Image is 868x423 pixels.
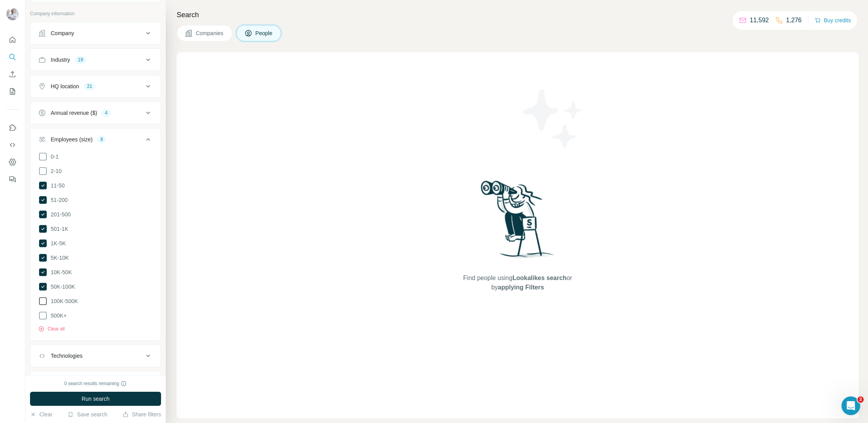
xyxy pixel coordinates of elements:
button: Employees (size)8 [30,130,161,152]
span: 5K-10K [48,254,69,262]
span: People [255,29,273,37]
button: Annual revenue ($)4 [30,104,161,122]
span: 2 [857,396,864,403]
button: Feedback [6,172,19,186]
h4: Search [177,9,859,20]
span: 2-10 [48,167,62,175]
button: Use Surfe API [6,138,19,152]
div: 19 [75,56,86,63]
span: 100K-500K [48,297,78,305]
button: Search [6,50,19,64]
span: 500K+ [48,312,67,319]
button: My lists [6,84,19,98]
div: 8 [97,136,106,143]
span: 1K-5K [48,239,66,247]
span: 0-1 [48,153,58,161]
span: applying Filters [498,284,544,291]
div: Company [51,29,74,37]
span: Lookalikes search [512,275,567,281]
div: 0 search results remaining [64,380,127,387]
span: 11-50 [48,182,65,189]
div: Employees (size) [51,136,92,143]
button: Clear all [38,325,65,332]
p: 11,592 [750,16,769,25]
iframe: Intercom live chat [841,396,860,415]
button: Run search [30,392,161,406]
span: 201-500 [48,211,71,218]
div: Industry [51,56,70,64]
button: Save search [67,411,107,418]
img: Surfe Illustration - Woman searching with binoculars [477,178,558,266]
div: HQ location [51,82,79,90]
button: Use Surfe on LinkedIn [6,121,19,135]
span: 51-200 [48,196,68,204]
button: Buy credits [815,15,851,26]
div: 21 [84,83,95,90]
button: Quick start [6,33,19,47]
img: Surfe Illustration - Stars [518,84,588,154]
span: Companies [196,29,224,37]
button: Technologies [30,346,161,365]
p: 1,276 [786,16,802,25]
button: Clear [30,411,52,418]
button: Dashboard [6,155,19,169]
span: 501-1K [48,225,68,233]
span: 10K-50K [48,268,72,276]
div: 4 [102,109,111,116]
button: Company [30,24,161,43]
div: Technologies [51,352,83,360]
img: Avatar [6,8,19,20]
div: Annual revenue ($) [51,109,97,117]
button: Keywords [30,373,161,392]
span: Find people using or by [455,273,580,292]
button: Enrich CSV [6,67,19,81]
button: HQ location21 [30,77,161,96]
p: Company information [30,10,161,17]
span: Run search [81,395,110,403]
button: Share filters [122,411,161,418]
button: Industry19 [30,50,161,69]
span: 50K-100K [48,283,75,291]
